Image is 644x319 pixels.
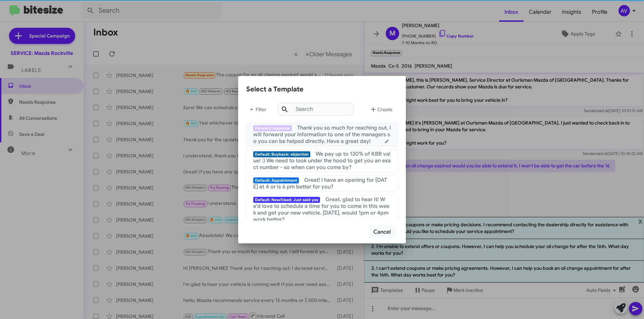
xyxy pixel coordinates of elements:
button: Cancel [369,226,395,238]
button: Create [364,101,398,117]
span: Filter [246,103,268,115]
input: Search [278,103,354,115]
div: Select a Template [246,84,398,95]
span: We pay up to 130% of KBB value! :) We need to look under the hood to get you an exact number - so... [253,151,391,171]
span: Forward response [253,125,292,131]
span: Create [369,103,392,115]
span: Default: New/Used: Just said yes [253,197,320,203]
span: Great, glad to hear it! We'd love to schedule a time for you to come in this week and get your ne... [253,196,389,223]
span: Thank you so much for reaching out, I will forward your information to one of the managers so you... [253,125,391,145]
span: Default: Buyback: objection [253,151,310,157]
span: Default: Appointment [253,177,299,183]
button: Filter [246,101,268,117]
span: Great! I have an opening for [DATE] at 4 or is 6 pm better for you? [253,177,387,190]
